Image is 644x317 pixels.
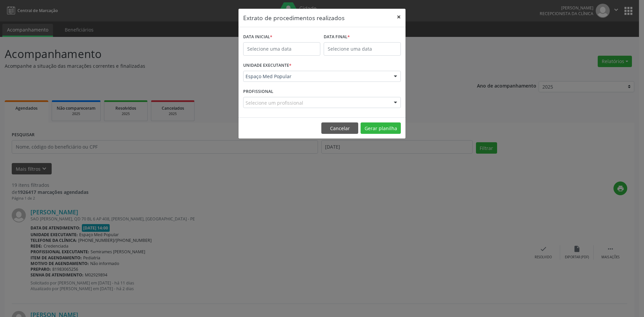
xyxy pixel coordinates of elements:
input: Selecione uma data [243,42,320,56]
button: Gerar planilha [361,122,401,134]
label: DATA INICIAL [243,32,272,42]
input: Selecione uma data [324,42,401,56]
label: PROFISSIONAL [243,87,273,97]
h5: Extrato de procedimentos realizados [243,13,344,22]
label: DATA FINAL [324,32,350,42]
span: Espaço Med Popular [246,73,387,80]
button: Close [392,9,406,25]
span: Selecione um profissional [246,99,303,106]
button: Cancelar [321,122,358,134]
label: UNIDADE EXECUTANTE [243,60,291,71]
